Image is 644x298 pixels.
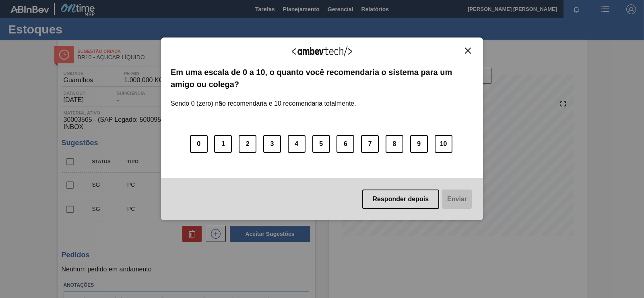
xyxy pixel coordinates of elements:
[410,135,428,153] button: 9
[171,66,473,91] label: Em uma escala de 0 a 10, o quanto você recomendaria o sistema para um amigo ou colega?
[239,135,256,153] button: 2
[190,135,208,153] button: 0
[462,47,473,54] button: Close
[171,90,356,107] label: Sendo 0 (zero) não recomendaria e 10 recomendaria totalmente.
[312,135,330,153] button: 5
[361,135,379,153] button: 7
[214,135,232,153] button: 1
[435,135,452,153] button: 10
[386,135,403,153] button: 8
[465,48,471,54] img: Close
[336,135,354,153] button: 6
[288,135,305,153] button: 4
[292,46,352,56] img: Logo Ambevtech
[263,135,281,153] button: 3
[362,190,440,209] button: Responder depois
